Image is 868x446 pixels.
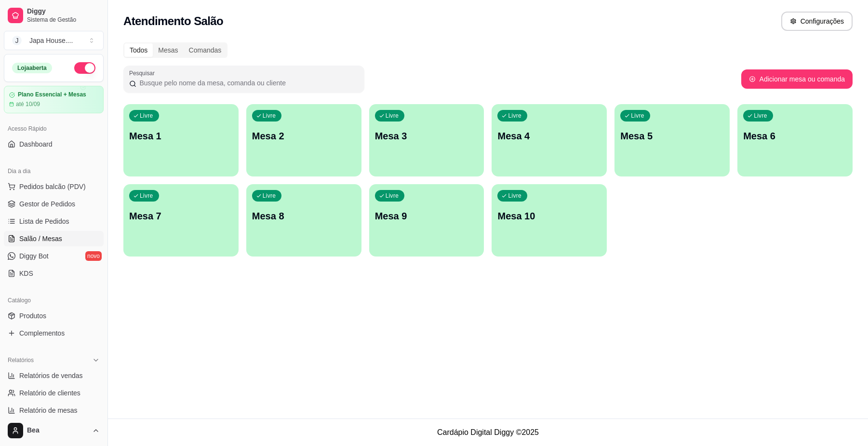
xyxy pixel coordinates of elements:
span: Salão / Mesas [19,234,62,243]
div: Loja aberta [12,63,52,73]
span: Pedidos balcão (PDV) [19,182,86,191]
span: Relatórios de vendas [19,371,83,380]
button: LivreMesa 2 [246,104,361,176]
a: Diggy Botnovo [4,248,104,264]
p: Livre [631,112,644,120]
p: Livre [386,112,399,120]
p: Mesa 7 [129,209,233,223]
button: Select a team [4,31,104,50]
p: Livre [263,192,276,200]
button: LivreMesa 3 [369,104,484,176]
span: J [12,36,22,45]
span: Complementos [19,328,65,338]
a: Gestor de Pedidos [4,196,104,212]
p: Mesa 3 [375,129,479,143]
a: Lista de Pedidos [4,214,104,229]
p: Livre [508,112,521,120]
span: Sistema de Gestão [27,16,100,24]
a: Produtos [4,308,104,324]
p: Mesa 8 [252,209,356,223]
p: Mesa 4 [497,129,601,143]
span: Relatório de clientes [19,388,80,398]
a: Relatórios de vendas [4,368,104,383]
a: Plano Essencial + Mesasaté 10/09 [4,86,104,113]
p: Livre [386,192,399,200]
h2: Atendimento Salão [123,14,223,29]
div: Japa House. ... [29,36,73,45]
p: Livre [754,112,767,120]
p: Mesa 6 [743,129,847,143]
div: Catálogo [4,293,104,308]
div: Acesso Rápido [4,121,104,136]
article: até 10/09 [16,100,40,108]
p: Livre [140,112,153,120]
button: LivreMesa 8 [246,184,361,257]
a: DiggySistema de Gestão [4,4,104,27]
p: Livre [508,192,521,200]
a: KDS [4,266,104,281]
a: Dashboard [4,136,104,152]
span: Dashboard [19,139,53,149]
button: LivreMesa 4 [492,104,607,176]
span: Diggy Bot [19,251,49,261]
button: Adicionar mesa ou comanda [741,69,853,89]
span: Relatórios [8,356,34,364]
div: Mesas [153,43,183,57]
button: Alterar Status [74,62,95,74]
button: LivreMesa 9 [369,184,484,257]
span: Diggy [27,7,100,16]
button: Pedidos balcão (PDV) [4,179,104,194]
div: Dia a dia [4,163,104,179]
button: LivreMesa 6 [737,104,853,176]
button: LivreMesa 10 [492,184,607,257]
a: Relatório de clientes [4,385,104,401]
a: Complementos [4,325,104,341]
p: Livre [140,192,153,200]
p: Mesa 10 [497,209,601,223]
div: Comandas [184,43,227,57]
footer: Cardápio Digital Diggy © 2025 [108,419,868,446]
span: Produtos [19,311,46,321]
span: KDS [19,269,33,278]
article: Plano Essencial + Mesas [18,91,86,98]
a: Salão / Mesas [4,231,104,246]
button: LivreMesa 1 [123,104,239,176]
button: LivreMesa 7 [123,184,239,257]
button: Bea [4,419,104,442]
span: Bea [27,426,88,435]
label: Pesquisar [129,69,158,77]
p: Livre [263,112,276,120]
span: Gestor de Pedidos [19,199,75,209]
button: LivreMesa 5 [614,104,730,176]
input: Pesquisar [136,78,359,88]
div: Todos [124,43,153,57]
span: Relatório de mesas [19,405,78,415]
p: Mesa 2 [252,129,356,143]
p: Mesa 5 [620,129,724,143]
span: Lista de Pedidos [19,216,69,226]
a: Relatório de mesas [4,403,104,418]
p: Mesa 1 [129,129,233,143]
p: Mesa 9 [375,209,479,223]
button: Configurações [781,12,853,31]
